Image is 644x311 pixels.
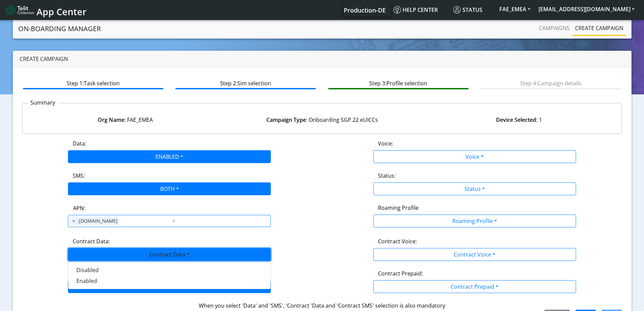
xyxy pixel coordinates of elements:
div: Create campaign [13,51,631,67]
button: FAE_EMEA [495,3,534,15]
a: Help center [391,3,451,17]
button: ENABLED [68,150,271,163]
p: Summary [28,98,58,107]
strong: Org Name [98,116,124,124]
button: Contract Data [68,248,271,261]
a: App Center [5,3,86,17]
label: Roaming Profile [378,204,419,212]
span: Help center [393,6,438,14]
a: Status [451,3,495,17]
button: Contract Voice [373,248,576,261]
img: status.svg [453,6,461,14]
label: SMS: [73,172,85,180]
span: Production-DE [344,6,386,14]
div: : Onboarding SGP.22 eUICCs [223,116,420,124]
span: Clear all [171,217,177,225]
span: × [71,217,77,225]
btn: Step 3: Profile selection [328,76,469,89]
div: When you select 'Data' and 'SMS', 'Contract 'Data and 'Contract SMS' selection is also mandatory [22,302,622,310]
img: knowledge.svg [393,6,401,14]
label: Contract Data: [73,237,110,245]
label: Voice: [378,139,393,148]
strong: Device Selected [496,116,536,124]
btn: Step 1: Task selection [23,76,163,89]
button: BOTH [68,182,271,195]
button: Enabled [68,275,270,286]
button: Status [373,182,576,195]
button: Contract Prepaid [373,280,576,293]
button: Roaming Profile [373,215,576,227]
div: : FAE_EMEA [27,116,223,124]
div: ENABLED [68,262,271,289]
a: Campaigns [536,21,572,35]
label: Contract Prepaid: [378,269,423,277]
btn: Step 4: Campaign details [481,76,621,89]
div: : 1 [421,116,617,124]
span: Status [453,6,482,14]
label: APN: [73,204,85,212]
a: Create campaign [572,21,626,35]
span: [DOMAIN_NAME] [77,217,119,225]
label: Contract Voice: [378,237,417,245]
button: [EMAIL_ADDRESS][DOMAIN_NAME] [534,3,639,15]
label: Data: [73,139,86,148]
a: On-Boarding Manager [18,22,101,36]
img: logo-telit-cinterion-gw-new.png [5,5,34,16]
strong: Campaign Type [266,116,306,124]
label: Status: [378,172,396,180]
button: Disabled [68,265,270,275]
a: Your current platform instance [343,3,385,17]
span: App Center [37,5,87,18]
btn: Step 2: Sim selection [175,76,316,89]
button: Voice [373,150,576,163]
